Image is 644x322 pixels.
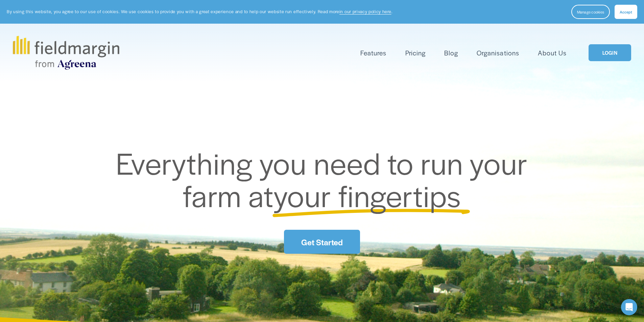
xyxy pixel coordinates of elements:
a: Pricing [405,47,426,58]
a: Get Started [284,230,360,254]
a: in our privacy policy here [339,8,391,15]
img: fieldmargin.com [13,36,119,70]
a: LOGIN [589,44,631,61]
span: Manage cookies [577,9,604,15]
a: Blog [444,47,458,58]
button: Manage cookies [571,5,610,19]
a: Organisations [477,47,519,58]
a: About Us [538,47,567,58]
span: Features [360,48,386,58]
div: Open Intercom Messenger [621,299,637,315]
a: folder dropdown [360,47,386,58]
span: Accept [620,9,632,15]
button: Accept [615,5,637,19]
span: Everything you need to run your farm at [116,141,535,216]
p: By using this website, you agree to our use of cookies. We use cookies to provide you with a grea... [7,8,392,15]
span: your fingertips [273,174,461,216]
